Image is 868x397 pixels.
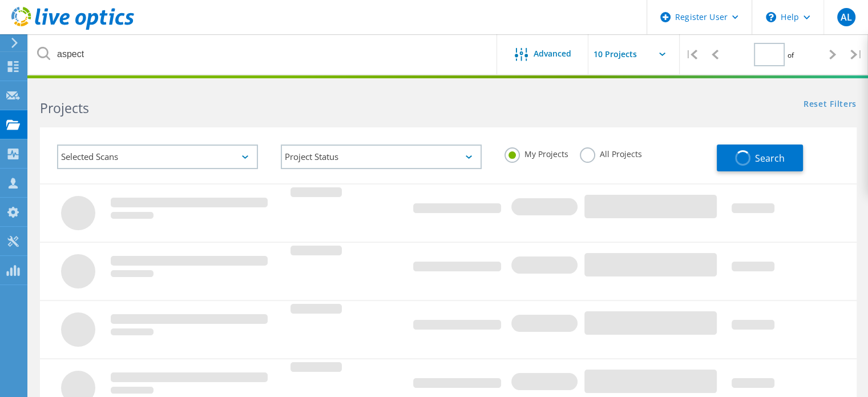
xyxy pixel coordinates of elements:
label: My Projects [504,147,568,158]
span: AL [840,13,851,22]
label: All Projects [580,147,642,158]
span: Advanced [534,50,571,58]
div: | [680,34,703,75]
a: Reset Filters [804,100,857,110]
div: Selected Scans [57,145,258,169]
a: Live Optics Dashboard [11,24,134,32]
input: Search projects by name, owner, ID, company, etc [29,34,498,74]
div: | [845,34,868,75]
div: Project Status [281,145,482,169]
svg: \n [766,12,776,22]
span: Search [755,152,785,165]
span: of [788,50,794,60]
button: Search [717,145,803,171]
b: Projects [40,99,89,117]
